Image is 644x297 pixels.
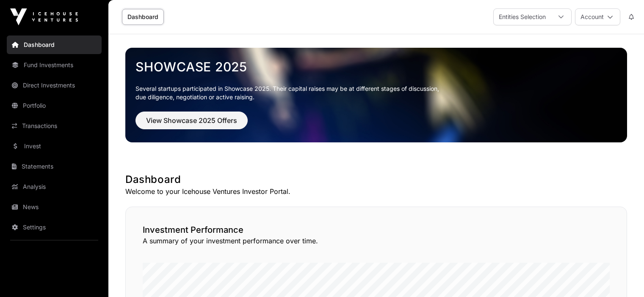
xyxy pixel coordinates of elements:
div: Entities Selection [494,9,551,25]
a: View Showcase 2025 Offers [135,120,248,128]
a: Portfolio [7,96,102,115]
img: Showcase 2025 [125,48,627,142]
button: View Showcase 2025 Offers [135,112,248,129]
a: Direct Investments [7,76,102,95]
a: Fund Investments [7,56,102,74]
a: Statements [7,157,102,176]
p: Welcome to your Icehouse Ventures Investor Portal. [125,186,627,196]
a: Analysis [7,177,102,196]
a: Transactions [7,117,102,135]
h1: Dashboard [125,173,627,186]
h2: Investment Performance [143,224,610,236]
iframe: Chat Widget [602,256,644,297]
a: Invest [7,137,102,155]
a: Settings [7,218,102,237]
span: View Showcase 2025 Offers [146,115,237,125]
p: A summary of your investment performance over time. [143,236,610,246]
img: Icehouse Ventures Logo [10,8,78,25]
a: Dashboard [122,9,164,25]
a: Dashboard [7,35,102,54]
a: Showcase 2025 [135,59,617,74]
button: Account [575,8,620,25]
p: Several startups participated in Showcase 2025. Their capital raises may be at different stages o... [135,84,617,101]
a: News [7,198,102,216]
